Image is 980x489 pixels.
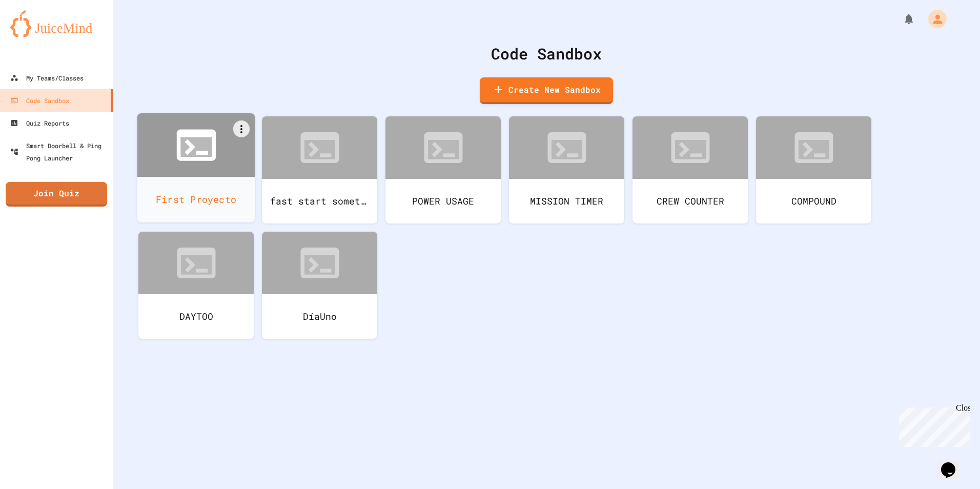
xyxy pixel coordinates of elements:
[262,116,377,223] a: fast start something or other
[10,117,69,129] div: Quiz Reports
[262,294,377,339] div: DíaUno
[137,177,255,222] div: First Proyecto
[6,182,107,207] a: Join Quiz
[385,116,501,223] a: POWER USAGE
[10,139,109,164] div: Smart Doorbell & Ping Pong Launcher
[262,179,377,223] div: fast start something or other
[632,116,748,223] a: CREW COUNTER
[137,113,255,222] a: First Proyecto
[480,77,613,104] a: Create New Sandbox
[385,179,501,223] div: POWER USAGE
[895,403,970,447] iframe: chat widget
[10,72,84,84] div: My Teams/Classes
[138,294,254,339] div: DAYTOO
[138,232,254,339] a: DAYTOO
[509,179,624,223] div: MISSION TIMER
[917,7,949,31] div: My Account
[756,179,871,223] div: COMPOUND
[884,10,917,28] div: My Notifications
[4,4,71,65] div: Chat with us now!Close
[10,94,69,107] div: Code Sandbox
[262,232,377,339] a: DíaUno
[138,42,954,65] div: Code Sandbox
[10,10,103,37] img: logo-orange.svg
[509,116,624,223] a: MISSION TIMER
[756,116,871,223] a: COMPOUND
[632,179,748,223] div: CREW COUNTER
[937,448,970,479] iframe: chat widget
